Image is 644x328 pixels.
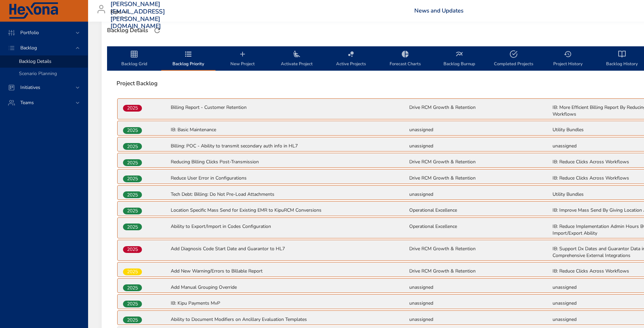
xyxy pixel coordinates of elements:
[123,301,142,307] div: 2025
[409,159,551,165] p: Drive RCM Growth & Retention
[123,191,142,198] span: 2025
[123,143,142,150] span: 2025
[15,84,46,91] span: Initiatives
[409,207,551,214] p: Operational Excellence
[409,245,551,252] p: Drive RCM Growth & Retention
[274,50,320,68] span: Activate Project
[123,268,142,275] span: 2025
[171,284,408,291] p: Add Manual Grouping Override
[15,45,42,51] span: Backlog
[105,25,150,36] div: Backlog Details
[123,208,142,214] div: 2025
[15,29,44,36] span: Portfolio
[123,300,142,307] span: 2025
[409,316,551,323] p: unassigned
[409,268,551,275] p: Drive RCM Growth & Retention
[409,143,551,149] p: unassigned
[171,316,408,323] p: Ability to Document Modifiers on Ancillary Evaluation Templates
[409,223,551,230] p: Operational Excellence
[123,175,142,182] div: 2025
[382,50,428,68] span: Forecast Charts
[15,99,39,106] span: Teams
[123,175,142,182] span: 2025
[409,126,551,133] p: unassigned
[409,175,551,182] p: Drive RCM Growth & Retention
[171,175,408,182] p: Reduce User Error in Configurations
[110,7,129,18] div: Kipu
[414,7,463,15] a: News and Updates
[171,104,408,111] p: Billing Report - Customer Retention
[123,143,142,150] div: 2025
[8,2,59,19] img: Hexona
[171,143,408,149] p: Billing: POC - Ability to transmit secondary auth info in HL7
[328,50,374,68] span: Active Projects
[123,159,142,166] div: 2025
[123,246,142,253] span: 2025
[171,207,408,214] p: Location Specific Mass Send for Existing EMR to KipuRCM Conversions
[409,191,551,198] p: unassigned
[171,159,408,165] p: Reducing Billing Clicks Post-Transmission
[123,284,142,291] span: 2025
[123,127,142,134] span: 2025
[123,224,142,231] span: 2025
[171,191,408,198] p: Tech Debt: Billing: Do Not Pre-Load Attachments
[545,50,591,68] span: Project History
[19,70,57,77] span: Scenario Planning
[220,50,266,68] span: New Project
[123,207,142,214] span: 2025
[165,50,211,68] span: Backlog Priority
[436,50,482,68] span: Backlog Burnup
[110,1,165,30] h3: [PERSON_NAME][EMAIL_ADDRESS][PERSON_NAME][DOMAIN_NAME]
[123,105,142,112] div: 2025
[123,104,142,112] span: 2025
[123,317,142,324] span: 2025
[171,268,408,275] p: Add New Warning/Errors to Billable Report
[123,246,142,253] div: 2025
[123,159,142,166] span: 2025
[111,50,157,68] span: Backlog Grid
[171,245,408,252] p: Add Diagnosis Code Start Date and Guarantor to HL7
[123,284,142,291] div: 2025
[171,126,408,133] p: IB: Basic Maintenance
[171,300,408,307] p: IB: Kipu Payments MvP
[409,300,551,307] p: unassigned
[409,104,551,111] p: Drive RCM Growth & Retention
[19,58,51,65] span: Backlog Details
[171,223,408,230] p: Ability to Export/Import in Codes Configuration
[491,50,537,68] span: Completed Projects
[409,284,551,291] p: unassigned
[123,224,142,230] div: 2025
